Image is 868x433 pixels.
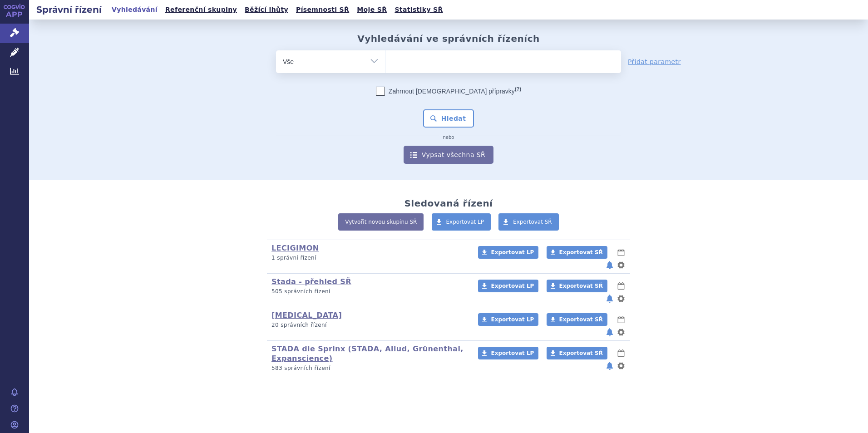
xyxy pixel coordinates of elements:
[271,311,342,320] a: [MEDICAL_DATA]
[628,57,681,66] a: Přidat parametr
[293,4,352,16] a: Písemnosti SŘ
[446,219,484,225] span: Exportovat LP
[491,350,534,356] span: Exportovat LP
[547,347,607,359] a: Exportovat SŘ
[515,86,521,92] abbr: (?)
[478,313,538,326] a: Exportovat LP
[271,344,464,363] a: STADA dle Sprinx (STADA, Aliud, Grünenthal, Expanscience)
[478,347,538,359] a: Exportovat LP
[616,327,626,338] button: nastavení
[439,135,459,140] i: nebo
[616,293,626,304] button: nastavení
[559,350,603,356] span: Exportovat SŘ
[498,213,559,231] a: Exportovat SŘ
[29,3,109,16] h2: Správní řízení
[432,213,491,231] a: Exportovat LP
[616,260,626,271] button: nastavení
[271,254,466,262] p: 1 správní řízení
[478,280,538,292] a: Exportovat LP
[163,4,240,16] a: Referenční skupiny
[616,348,626,359] button: lhůty
[404,146,493,164] a: Vypsat všechna SŘ
[616,360,626,371] button: nastavení
[271,288,466,295] p: 505 správních řízení
[513,219,552,225] span: Exportovat SŘ
[423,109,474,128] button: Hledat
[559,283,603,289] span: Exportovat SŘ
[491,283,534,289] span: Exportovat LP
[271,277,351,286] a: Stada - přehled SŘ
[605,327,614,338] button: notifikace
[616,280,626,291] button: lhůty
[354,4,390,16] a: Moje SŘ
[547,313,607,326] a: Exportovat SŘ
[559,249,603,256] span: Exportovat SŘ
[404,198,493,209] h2: Sledovaná řízení
[478,246,538,259] a: Exportovat LP
[547,280,607,292] a: Exportovat SŘ
[559,316,603,323] span: Exportovat SŘ
[357,33,540,44] h2: Vyhledávání ve správních řízeních
[242,4,291,16] a: Běžící lhůty
[605,360,614,371] button: notifikace
[491,316,534,323] span: Exportovat LP
[271,321,466,329] p: 20 správních řízení
[271,244,319,252] a: LECIGIMON
[271,364,466,372] p: 583 správních řízení
[392,4,445,16] a: Statistiky SŘ
[547,246,607,259] a: Exportovat SŘ
[491,249,534,256] span: Exportovat LP
[605,260,614,271] button: notifikace
[109,4,160,16] a: Vyhledávání
[338,213,424,231] a: Vytvořit novou skupinu SŘ
[376,87,521,96] label: Zahrnout [DEMOGRAPHIC_DATA] přípravky
[616,247,626,258] button: lhůty
[605,293,614,304] button: notifikace
[616,314,626,325] button: lhůty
